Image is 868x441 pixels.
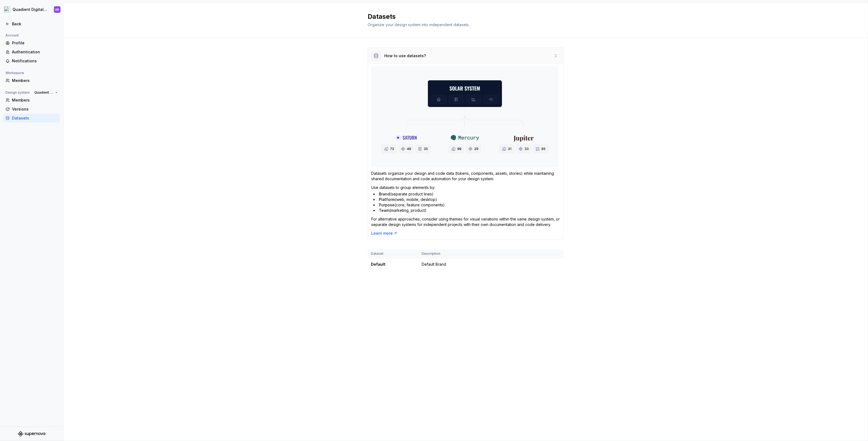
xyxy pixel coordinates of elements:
li: (core, feature components) [373,202,560,208]
span: Organize your design system into independent datasets. [368,22,470,27]
a: Members [3,76,60,85]
li: (marketing, product) [373,208,560,213]
div: Profile [12,40,58,46]
div: AB [55,7,59,12]
div: Members [12,78,58,83]
div: Quadient Digital Design System [13,7,47,12]
div: Default [371,262,415,267]
a: Back [3,20,60,28]
a: Learn more [371,231,398,236]
a: Datasets [3,114,60,122]
a: Versions [3,105,60,114]
div: Design system [3,89,32,96]
a: Profile [3,39,60,47]
p: Use datasets to group elements by: [371,185,560,190]
span: Platform [379,197,395,202]
span: Quadient Digital Design System [34,90,53,95]
p: For alternative approaches, consider using themes for visual variations within the same design sy... [371,216,560,227]
div: Workspace [3,70,26,76]
a: Notifications [3,57,60,65]
div: Datasets [12,115,58,121]
button: Quadient Digital Design SystemAB [1,4,62,16]
div: Account [3,32,21,39]
p: Datasets organize your design and code data (tokens, components, assets, stories) while maintaini... [371,171,560,182]
span: Team [379,208,389,213]
a: Members [3,96,60,105]
th: Dataset [368,249,418,258]
div: How to use datasets? [384,53,426,59]
div: Versions [12,106,58,112]
li: (web, mobile, desktop) [373,197,560,202]
div: Authentication [12,49,58,55]
div: Notifications [12,58,58,64]
span: Brand [379,192,390,196]
a: Authentication [3,48,60,56]
svg: Supernova Logo [18,431,45,437]
div: Members [12,97,58,103]
div: Back [12,21,58,27]
h2: Datasets [368,12,557,21]
th: Description [418,249,564,258]
span: Purpose [379,203,395,207]
td: Default Brand [418,258,564,271]
li: (separate product lines) [373,191,560,197]
img: 6523a3b9-8e87-42c6-9977-0b9a54b06238.png [4,6,10,13]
